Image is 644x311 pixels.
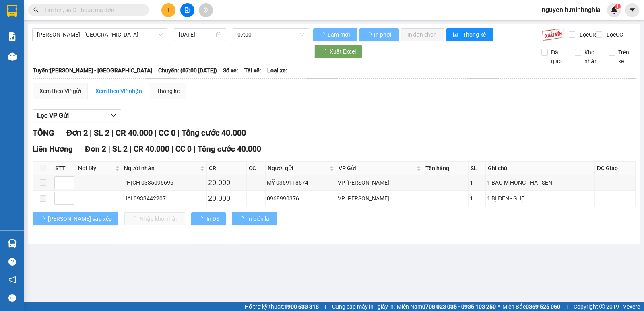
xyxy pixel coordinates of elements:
[498,305,500,308] span: ⚪️
[8,294,16,302] span: message
[161,3,175,17] button: plus
[595,162,636,175] th: ĐC Giao
[446,28,493,41] button: bar-chartThống kê
[39,87,81,95] div: Xem theo VP gửi
[268,164,328,173] span: Người gửi
[486,162,595,175] th: Ghi chú
[542,28,565,41] img: 9k=
[8,52,17,61] img: warehouse-icon
[526,303,560,310] strong: 0369 525 060
[336,191,423,206] td: VP Phan Rí
[576,30,597,39] span: Lọc CR
[39,216,48,222] span: loading
[267,194,335,203] div: 0968990376
[423,162,469,175] th: Tên hàng
[157,87,180,95] div: Thống kê
[112,144,128,154] span: SL 2
[336,175,423,191] td: VP Phan Rí
[199,3,213,17] button: aim
[33,109,121,122] button: Lọc VP Gửi
[85,144,106,154] span: Đơn 2
[599,304,605,309] span: copyright
[8,32,17,41] img: solution-icon
[223,66,238,75] span: Số xe:
[171,144,173,154] span: |
[502,302,560,311] span: Miền Bắc
[470,178,484,187] div: 1
[328,30,351,39] span: Làm mới
[581,48,602,66] span: Kho nhận
[339,164,415,173] span: VP Gửi
[330,47,356,56] span: Xuất Excel
[123,178,205,187] div: PHỊCH 0335096696
[33,144,73,154] span: Liên Hương
[208,177,245,188] div: 20.000
[244,66,261,75] span: Tài xế:
[166,7,171,13] span: plus
[33,212,118,225] button: [PERSON_NAME] sắp xếp
[110,112,117,119] span: down
[548,48,569,66] span: Đã giao
[130,144,132,154] span: |
[245,302,319,311] span: Hỗ trợ kỹ thuật:
[207,162,247,175] th: CR
[198,216,206,222] span: loading
[66,128,88,138] span: Đơn 2
[8,276,16,284] span: notification
[469,162,486,175] th: SL
[37,111,69,121] span: Lọc VP Gửi
[95,87,142,95] div: Xem theo VP nhận
[7,5,17,17] img: logo-vxr
[206,214,219,223] span: In DS
[397,302,496,311] span: Miền Nam
[325,302,326,311] span: |
[487,178,593,187] div: 1 BAO M HỒNG - HẠT SEN
[247,214,270,223] span: In biên lai
[116,128,153,138] span: CR 40.000
[124,164,198,173] span: Người nhận
[535,5,607,15] span: nguyenlh.minhnghia
[359,28,399,41] button: In phơi
[470,194,484,203] div: 1
[321,49,330,54] span: loading
[158,66,217,75] span: Chuyến: (07:00 [DATE])
[179,30,215,39] input: 14/08/2025
[111,128,114,138] span: |
[453,32,460,38] span: bar-chart
[134,144,169,154] span: CR 40.000
[180,3,194,17] button: file-add
[338,178,422,187] div: VP [PERSON_NAME]
[78,164,114,173] span: Nơi lấy
[401,28,445,41] button: In đơn chọn
[191,212,226,225] button: In DS
[33,128,54,138] span: TỔNG
[94,128,109,138] span: SL 2
[37,29,163,41] span: Phan Rí - Sài Gòn
[615,48,636,66] span: Trên xe
[615,4,621,9] sup: 1
[182,128,246,138] span: Tổng cước 40.000
[159,128,175,138] span: CC 0
[184,7,190,13] span: file-add
[33,7,39,13] span: search
[90,128,92,138] span: |
[320,32,326,37] span: loading
[155,128,157,138] span: |
[338,194,422,203] div: VP [PERSON_NAME]
[232,212,277,225] button: In biên lai
[463,30,487,39] span: Thống kê
[616,4,619,9] span: 1
[237,29,304,41] span: 07:00
[332,302,395,311] span: Cung cấp máy in - giấy in:
[267,178,335,187] div: MỸ 0359118574
[247,162,265,175] th: CC
[33,67,152,74] b: Tuyến: [PERSON_NAME] - [GEOGRAPHIC_DATA]
[198,144,261,154] span: Tổng cước 40.000
[314,45,362,58] button: Xuất Excel
[366,32,373,37] span: loading
[238,216,247,222] span: loading
[108,144,110,154] span: |
[175,144,192,154] span: CC 0
[8,258,16,266] span: question-circle
[208,193,245,204] div: 20.000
